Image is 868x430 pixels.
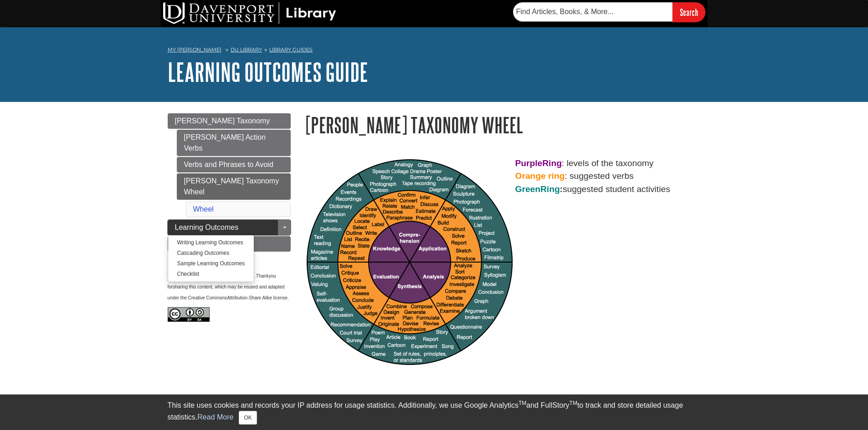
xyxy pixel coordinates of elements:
[163,2,336,24] img: DU Library
[542,158,562,168] strong: Ring
[168,248,254,258] a: Cascading Outcomes
[513,2,705,22] form: Searches DU Library's articles, books, and more
[175,223,239,231] span: Learning Outcomes
[513,2,673,21] input: Find Articles, Books, & More...
[304,113,701,137] h1: [PERSON_NAME] Taxonomy Wheel
[168,113,291,129] a: [PERSON_NAME] Taxonomy
[519,400,526,406] sup: TM
[168,46,221,54] a: My [PERSON_NAME]
[168,113,291,336] div: Guide Page Menu
[540,184,560,194] span: Ring
[304,157,701,196] p: : levels of the taxonomy : suggested verbs suggested student activities
[168,269,254,279] a: Checklist
[168,44,701,58] nav: breadcrumb
[269,46,313,53] a: Library Guides
[197,413,233,421] a: Read More
[570,400,577,406] sup: TM
[515,184,563,194] strong: :
[231,46,262,53] a: DU Library
[175,117,270,125] span: [PERSON_NAME] Taxonomy
[168,58,368,86] a: Learning Outcomes Guide
[168,238,254,248] a: Writing Learning Outcomes
[239,411,257,425] button: Close
[177,157,291,172] a: Verbs and Phrases to Avoid
[193,205,214,213] a: Wheel
[168,400,701,425] div: This site uses cookies and records your IP address for usage statistics. Additionally, we use Goo...
[515,184,540,194] span: Green
[177,130,291,156] a: [PERSON_NAME] Action Verbs
[515,158,543,168] strong: Purple
[168,220,291,235] a: Learning Outcomes
[168,258,254,269] a: Sample Learning Outcomes
[227,295,288,300] span: Attribution-Share Alike license
[168,273,277,289] span: you for
[177,173,291,200] a: [PERSON_NAME] Taxonomy Wheel
[673,2,705,22] input: Search
[515,171,565,181] strong: Orange ring
[168,284,289,300] span: sharing this content, which may be reused and adapted under the Creative Commons .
